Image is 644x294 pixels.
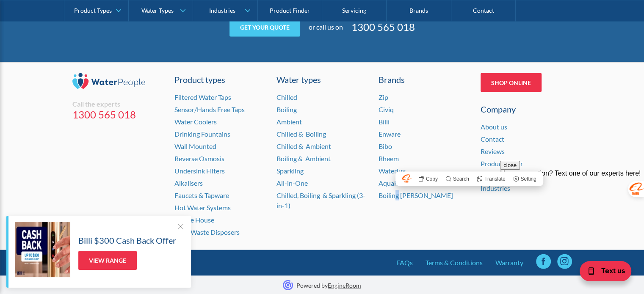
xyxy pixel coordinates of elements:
[72,108,164,121] a: 1300 565 018
[379,105,394,113] a: Civiq
[276,179,308,187] a: All-in-One
[276,154,331,162] a: Boiling & Ambient
[500,161,644,262] iframe: podium webchat widget prompt
[276,118,302,126] a: Ambient
[379,191,453,199] a: Boiling [PERSON_NAME]
[72,100,164,108] div: Call the experts
[78,251,137,270] a: View Range
[379,142,392,150] a: Bibo
[426,258,483,268] a: Terms & Conditions
[481,159,523,168] a: Product finder
[379,167,406,175] a: Waterlux
[296,281,361,290] p: Powered by
[328,282,361,289] a: EngineRoom
[379,154,399,162] a: Rheem
[495,258,523,268] a: Warranty
[379,93,388,101] a: Zip
[481,135,504,143] a: Contact
[379,130,401,138] a: Enware
[379,179,410,187] a: Aquakleen
[174,191,229,199] a: Faucets & Tapware
[481,73,542,92] a: Shop Online
[78,234,176,247] h5: Billi $300 Cash Back Offer
[481,147,505,155] a: Reviews
[174,105,245,113] a: Sensor/Hands Free Taps
[174,73,266,86] a: Product types
[174,93,231,101] a: Filtered Water Taps
[141,7,174,14] div: Water Types
[276,105,297,113] a: Boiling
[276,142,331,150] a: Chilled & Ambient
[174,228,240,236] a: Food Waste Disposers
[396,258,413,268] a: FAQs
[309,22,343,32] div: or call us on
[74,7,112,14] div: Product Types
[174,130,230,138] a: Drinking Fountains
[276,93,297,101] a: Chilled
[481,184,510,192] a: Industries
[379,118,390,126] a: Billi
[174,216,214,224] a: Whole House
[174,203,231,212] a: Hot Water Systems
[209,7,235,14] div: Industries
[351,19,415,35] a: 1300 565 018
[276,130,326,138] a: Chilled & Boiling
[276,191,365,209] a: Chilled, Boiling & Sparkling (3-in-1)
[174,142,216,150] a: Wall Mounted
[379,73,470,86] div: Brands
[174,179,203,187] a: Alkalisers
[174,167,225,175] a: Undersink Filters
[481,123,507,131] a: About us
[174,154,224,162] a: Reverse Osmosis
[229,18,300,37] a: Get your quote
[15,222,70,277] img: Billi $300 Cash Back Offer
[481,103,572,115] div: Company
[276,167,304,175] a: Sparkling
[276,73,368,86] a: Water types
[559,252,644,294] iframe: podium webchat widget bubble
[174,118,217,126] a: Water Coolers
